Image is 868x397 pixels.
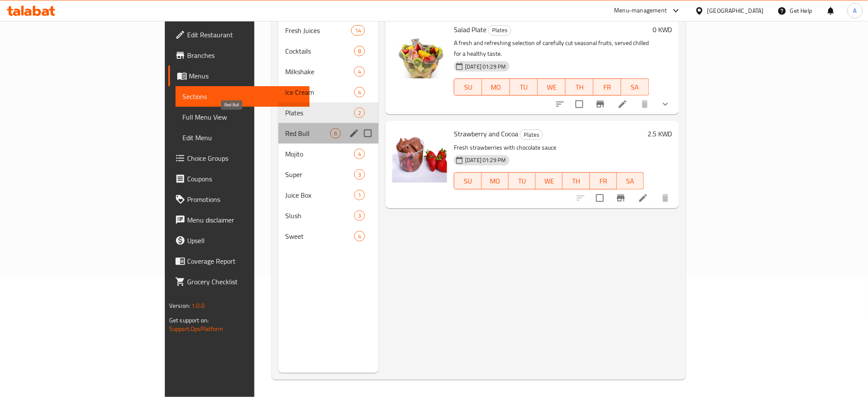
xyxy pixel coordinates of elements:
[541,81,562,93] span: WE
[660,99,671,109] svg: Show Choices
[489,25,511,35] span: Plates
[354,108,365,118] div: items
[707,6,764,15] div: [GEOGRAPHIC_DATA]
[168,210,310,230] a: Menu disclaimer
[182,132,303,143] span: Edit Menu
[509,172,536,189] button: TU
[168,45,310,66] a: Branches
[617,172,644,189] button: SA
[168,24,310,45] a: Edit Restaurant
[189,71,303,81] span: Menus
[330,128,341,138] div: items
[354,66,365,77] div: items
[539,175,559,187] span: WE
[278,41,379,61] div: Cocktails8
[187,194,303,205] span: Promotions
[625,81,646,93] span: SA
[617,99,628,109] a: Edit menu item
[355,212,364,220] span: 3
[169,323,224,334] a: Support.OpsPlatform
[454,172,481,189] button: SU
[482,172,509,189] button: MO
[392,128,447,183] img: Strawberry and Cocoa
[285,25,351,36] span: Fresh Juices
[168,230,310,251] a: Upsell
[566,175,586,187] span: TH
[591,189,609,207] span: Select to update
[187,30,303,40] span: Edit Restaurant
[520,130,543,140] span: Plates
[566,78,594,96] button: TH
[454,23,486,36] span: Salad Plate
[285,108,354,118] span: Plates
[354,46,365,56] div: items
[355,150,364,158] span: 4
[635,94,655,114] button: delete
[182,112,303,122] span: Full Menu View
[168,66,310,86] a: Menus
[285,231,354,241] span: Sweet
[168,189,310,210] a: Promotions
[278,164,379,185] div: Super3
[168,271,310,292] a: Grocery Checklist
[187,153,303,163] span: Choice Groups
[168,251,310,271] a: Coverage Report
[348,127,361,140] button: edit
[278,123,379,144] div: Red Bull6edit
[285,66,354,77] span: Milkshake
[486,81,507,93] span: MO
[354,231,365,241] div: items
[454,78,482,96] button: SU
[520,129,543,140] div: Plates
[355,232,364,241] span: 4
[285,128,330,138] span: Red Bull
[488,25,511,36] div: Plates
[354,211,365,221] div: items
[355,68,364,76] span: 4
[853,6,857,15] span: A
[458,81,479,93] span: SU
[285,149,354,159] span: Mojito
[594,175,614,187] span: FR
[485,175,505,187] span: MO
[590,94,611,114] button: Branch-specific-item
[176,86,310,107] a: Sections
[285,46,354,56] div: Cocktails
[169,300,190,311] span: Version:
[538,78,566,96] button: WE
[168,148,310,168] a: Choice Groups
[285,169,354,180] span: Super
[462,156,509,164] span: [DATE] 01:29 PM
[462,63,509,71] span: [DATE] 01:29 PM
[352,27,364,35] span: 14
[510,78,538,96] button: TU
[355,171,364,179] span: 3
[513,81,534,93] span: TU
[278,205,379,226] div: Slush3
[354,149,365,159] div: items
[278,82,379,102] div: Ice Cream4
[454,38,649,59] p: A fresh and refreshing selection of carefully cut seasonal fruits, served chilled for a healthy t...
[351,25,365,36] div: items
[536,172,563,189] button: WE
[590,172,617,189] button: FR
[278,144,379,164] div: Mojito4
[594,78,621,96] button: FR
[647,128,672,140] h6: 2.5 KWD
[285,190,354,200] div: Juice Box
[638,193,648,203] a: Edit menu item
[278,17,379,250] nav: Menu sections
[482,78,510,96] button: MO
[597,81,618,93] span: FR
[354,169,365,180] div: items
[182,91,303,102] span: Sections
[355,47,364,55] span: 8
[168,168,310,189] a: Coupons
[187,174,303,184] span: Coupons
[187,256,303,266] span: Coverage Report
[454,142,644,153] p: Fresh strawberries with chocolate sauce
[611,188,631,208] button: Branch-specific-item
[176,127,310,148] a: Edit Menu
[285,87,354,97] div: Ice Cream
